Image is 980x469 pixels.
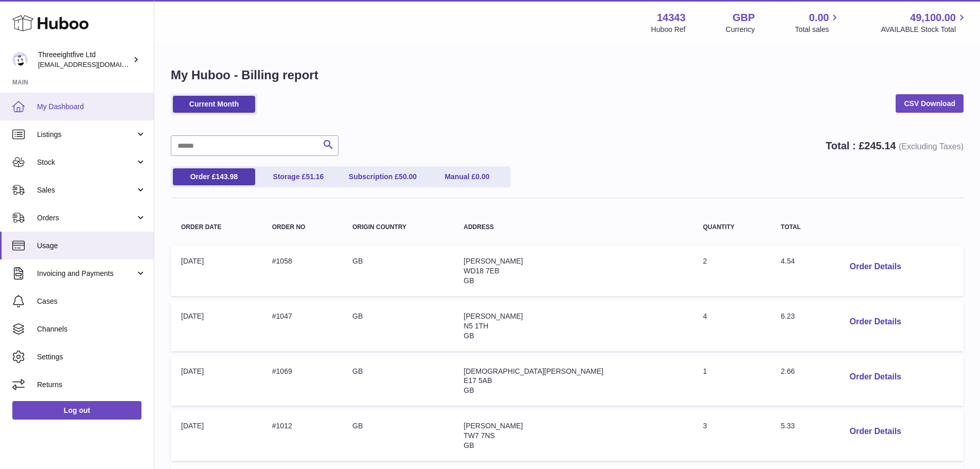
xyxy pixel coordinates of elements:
h1: My Huboo - Billing report [171,67,964,83]
button: Order Details [842,367,910,388]
th: Quantity [693,214,771,241]
th: Order no [262,214,342,241]
span: Invoicing and Payments [37,269,135,279]
span: 51.16 [306,172,324,181]
td: [DATE] [171,301,262,351]
td: GB [342,356,453,406]
a: Current Month [173,96,255,113]
a: CSV Download [896,94,964,113]
th: Order Date [171,214,262,241]
span: AVAILABLE Stock Total [881,25,968,34]
span: 49,100.00 [910,11,956,25]
span: Orders [37,213,135,223]
strong: 14343 [657,11,686,25]
span: [PERSON_NAME] [464,312,523,320]
span: [EMAIL_ADDRESS][DOMAIN_NAME] [38,60,151,68]
img: internalAdmin-14343@internal.huboo.com [12,52,28,67]
span: GB [464,276,474,285]
span: 0.00 [475,172,489,181]
a: Manual £0.00 [426,168,508,185]
span: [PERSON_NAME] [464,257,523,265]
span: Usage [37,241,146,251]
span: E17 5AB [464,376,492,385]
span: Stock [37,158,135,167]
td: #1012 [262,411,342,461]
a: Log out [12,401,141,420]
span: 4.54 [781,257,795,265]
td: 2 [693,246,771,296]
span: 5.33 [781,422,795,430]
td: 4 [693,301,771,351]
span: [PERSON_NAME] [464,422,523,430]
span: 50.00 [399,172,417,181]
span: 6.23 [781,312,795,320]
span: Settings [37,352,146,362]
span: 2.66 [781,367,795,375]
td: [DATE] [171,411,262,461]
td: GB [342,411,453,461]
a: 0.00 Total sales [795,11,841,34]
td: [DATE] [171,246,262,296]
a: Order £143.98 [173,168,255,185]
td: #1058 [262,246,342,296]
th: Address [453,214,692,241]
span: GB [464,386,474,394]
span: My Dashboard [37,102,146,112]
td: 1 [693,356,771,406]
span: Cases [37,297,146,306]
td: GB [342,246,453,296]
span: N5 1TH [464,322,488,330]
th: Origin Country [342,214,453,241]
button: Order Details [842,311,910,333]
span: Sales [37,185,135,195]
button: Order Details [842,421,910,442]
div: Currency [726,25,755,34]
div: Threeeightfive Ltd [38,50,131,70]
td: #1047 [262,301,342,351]
strong: GBP [733,11,755,25]
div: Huboo Ref [651,25,686,34]
a: Subscription £50.00 [342,168,424,185]
span: Returns [37,380,146,390]
span: 245.14 [864,140,896,151]
span: Total sales [795,25,841,34]
th: Total [771,214,831,241]
td: [DATE] [171,356,262,406]
a: 49,100.00 AVAILABLE Stock Total [881,11,968,34]
td: GB [342,301,453,351]
td: #1069 [262,356,342,406]
span: 0.00 [809,11,829,25]
span: Channels [37,324,146,334]
td: 3 [693,411,771,461]
a: Storage £51.16 [257,168,340,185]
span: 143.98 [216,172,238,181]
span: [DEMOGRAPHIC_DATA][PERSON_NAME] [464,367,603,375]
span: (Excluding Taxes) [899,142,964,151]
strong: Total : £ [826,140,964,151]
span: Listings [37,130,135,140]
span: GB [464,441,474,449]
span: GB [464,332,474,340]
button: Order Details [842,256,910,277]
span: WD18 7EB [464,267,499,275]
span: TW7 7NS [464,431,495,440]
